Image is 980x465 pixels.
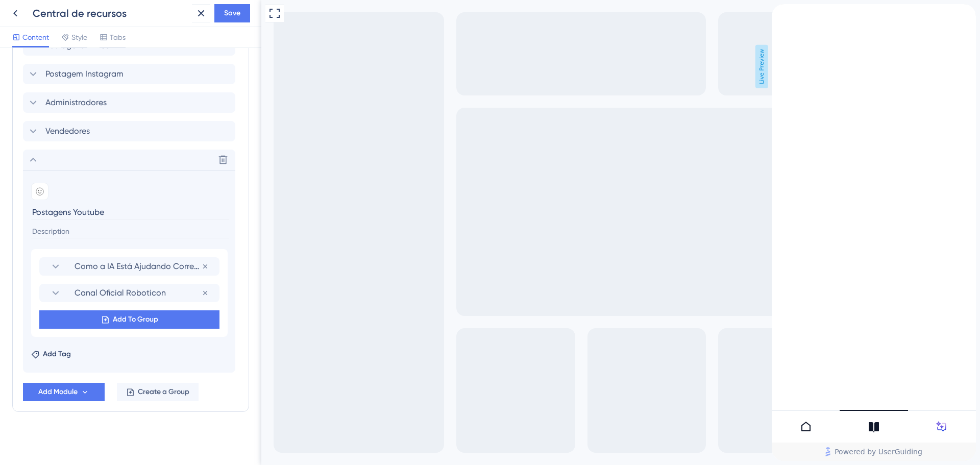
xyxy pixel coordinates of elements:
[113,313,158,326] span: Add To Group
[23,92,238,113] div: Administradores
[39,284,219,302] div: Canal Oficial Roboticon
[494,45,507,88] span: Live Preview
[110,31,126,43] span: Tabs
[45,68,124,80] span: Postagem Instagram
[14,3,29,17] img: launcher-image-alternative-text
[31,204,229,220] input: Header
[45,96,107,109] span: Administradores
[138,386,189,398] span: Create a Group
[33,6,188,20] div: Central de recursos
[38,386,78,398] span: Add Module
[214,4,250,22] button: Save
[31,225,229,238] input: Description
[117,383,199,401] button: Create a Group
[75,287,202,299] span: Canal Oficial Roboticon
[31,348,71,360] button: Add Tag
[39,310,219,329] button: Add To Group
[75,260,202,273] span: Como a IA Está Ajudando Corretores a Vender Mais com Follow-Up Inteligente | Palestra Conversão 10x
[63,442,151,454] span: Powered by UserGuiding
[43,348,71,360] span: Add Tag
[23,383,105,401] button: Add Module
[39,257,219,276] div: Como a IA Está Ajudando Corretores a Vender Mais com Follow-Up Inteligente | Palestra Conversão 10x
[224,7,240,19] span: Save
[45,125,90,137] span: Vendedores
[71,31,87,43] span: Style
[23,121,238,141] div: Vendedores
[22,31,49,43] span: Content
[37,9,45,12] div: 3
